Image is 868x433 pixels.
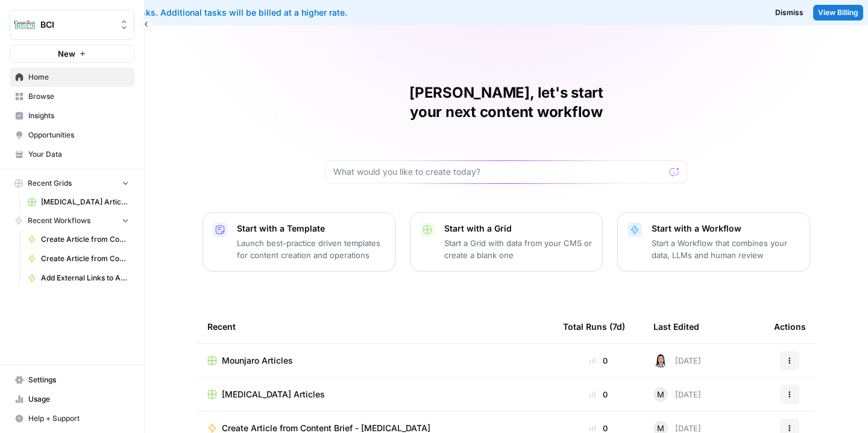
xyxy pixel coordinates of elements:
div: You've used your included tasks. Additional tasks will be billed at a higher rate. [10,7,556,19]
p: Start with a Workflow [652,223,800,235]
span: BCI [40,19,113,31]
span: Browse [28,91,129,102]
p: Launch best-practice driven templates for content creation and operations [237,237,385,261]
a: Home [10,68,134,87]
span: Home [28,72,129,83]
span: Mounjaro Articles [222,355,293,367]
p: Start a Grid with data from your CMS or create a blank one [444,237,593,261]
img: o5ihwofzv8qs9qx8tgaced5xajsg [653,353,668,368]
img: BCI Logo [14,14,36,36]
a: [MEDICAL_DATA] Articles [207,388,544,400]
span: Settings [28,375,129,385]
span: Add External Links to Article [41,273,129,283]
a: Create Article from Content Brief - [PERSON_NAME] [22,249,134,268]
p: Start with a Template [237,223,385,235]
span: Opportunities [28,130,129,141]
a: Settings [10,370,134,390]
a: Add External Links to Article [22,268,134,288]
button: Start with a WorkflowStart a Workflow that combines your data, LLMs and human review [617,212,810,271]
p: Start with a Grid [444,223,593,235]
span: Usage [28,394,129,405]
button: Dismiss [770,5,808,21]
div: Actions [774,310,806,343]
div: 0 [563,355,634,367]
span: Recent Grids [28,178,72,189]
span: Your Data [28,149,129,160]
span: View Billing [818,7,858,18]
a: Browse [10,87,134,106]
a: Mounjaro Articles [207,355,544,367]
span: Create Article from Content Brief - [PERSON_NAME] [41,253,129,264]
div: 0 [563,388,634,400]
span: Create Article from Content Brief - [MEDICAL_DATA] [41,234,129,245]
input: What would you like to create today? [333,166,665,178]
span: New [58,48,75,60]
div: Recent [207,310,544,343]
a: [MEDICAL_DATA] Articles [22,192,134,212]
p: Start a Workflow that combines your data, LLMs and human review [652,237,800,261]
button: Workspace: BCI [10,10,134,40]
button: Start with a TemplateLaunch best-practice driven templates for content creation and operations [203,212,395,271]
span: Insights [28,110,129,121]
span: [MEDICAL_DATA] Articles [41,197,129,207]
a: Create Article from Content Brief - [MEDICAL_DATA] [22,230,134,249]
a: Opportunities [10,125,134,145]
button: New [10,45,134,63]
button: Start with a GridStart a Grid with data from your CMS or create a blank one [410,212,603,271]
div: [DATE] [653,353,701,368]
button: Recent Grids [10,174,134,192]
span: Recent Workflows [28,215,90,226]
a: Your Data [10,145,134,164]
button: Recent Workflows [10,212,134,230]
span: Help + Support [28,413,129,424]
a: Insights [10,106,134,125]
span: Dismiss [775,7,804,18]
span: [MEDICAL_DATA] Articles [222,388,325,400]
div: Total Runs (7d) [563,310,625,343]
button: Help + Support [10,409,134,428]
a: Usage [10,390,134,409]
a: View Billing [813,5,863,21]
span: M [657,388,664,400]
h1: [PERSON_NAME], let's start your next content workflow [325,83,687,122]
div: Last Edited [653,310,699,343]
div: [DATE] [653,387,701,402]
